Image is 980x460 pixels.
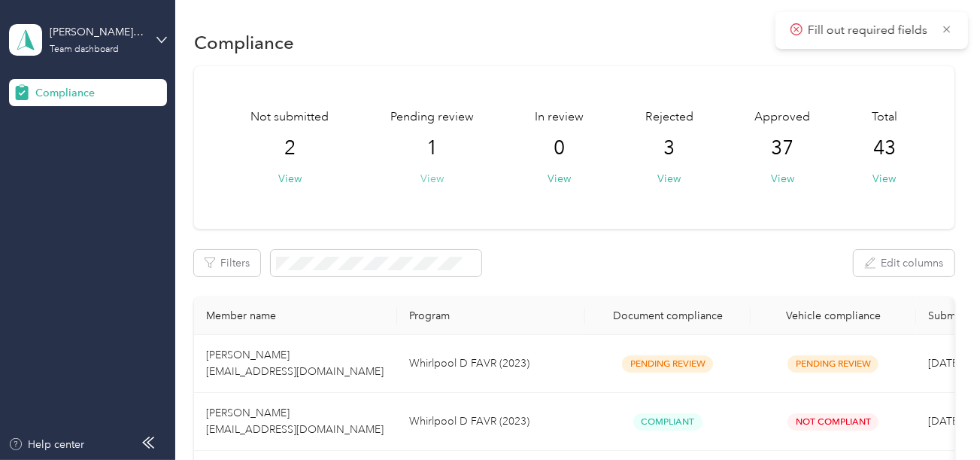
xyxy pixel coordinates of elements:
[771,171,794,187] button: View
[771,136,793,160] span: 37
[872,108,897,126] span: Total
[597,309,739,322] div: Document compliance
[808,21,931,40] p: Fill out required fields
[8,437,85,452] button: Help center
[754,108,810,126] span: Approved
[420,171,444,187] button: View
[633,413,702,431] span: Compliant
[206,407,384,436] span: [PERSON_NAME] [EMAIL_ADDRESS][DOMAIN_NAME]
[278,171,302,187] button: View
[622,355,713,373] span: Pending Review
[194,35,294,50] h1: Compliance
[873,136,896,160] span: 43
[250,108,329,126] span: Not submitted
[35,85,95,101] span: Compliance
[397,297,585,335] th: Program
[787,355,878,373] span: Pending Review
[206,349,384,378] span: [PERSON_NAME] [EMAIL_ADDRESS][DOMAIN_NAME]
[872,171,896,187] button: View
[390,108,474,126] span: Pending review
[554,136,565,160] span: 0
[787,413,878,431] span: Not Compliant
[548,171,571,187] button: View
[763,309,904,322] div: Vehicle compliance
[50,24,144,40] div: [PERSON_NAME] Whirlpool
[426,136,438,160] span: 1
[50,45,119,54] div: Team dashboard
[535,108,584,126] span: In review
[896,376,980,460] iframe: Everlance-gr Chat Button Frame
[194,250,260,276] button: Filters
[663,136,675,160] span: 3
[397,393,585,451] td: Whirlpool D FAVR (2023)
[657,171,681,187] button: View
[854,250,954,276] button: Edit columns
[397,335,585,393] td: Whirlpool D FAVR (2023)
[284,136,296,160] span: 2
[194,297,397,335] th: Member name
[645,108,693,126] span: Rejected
